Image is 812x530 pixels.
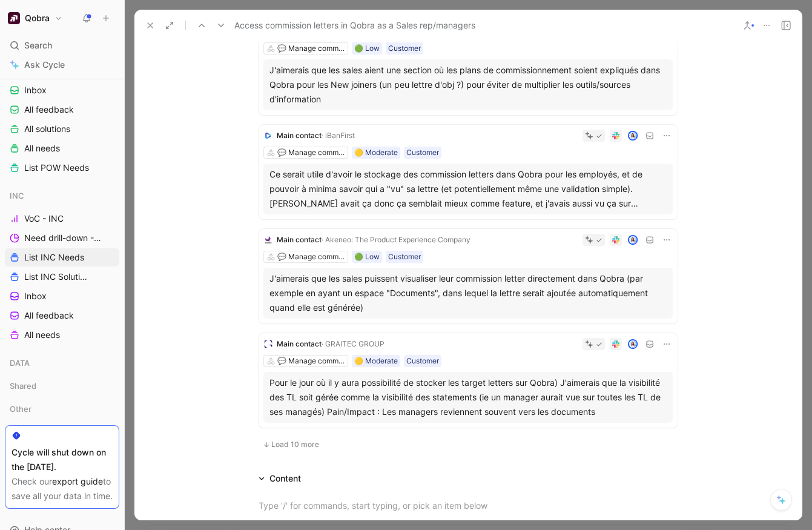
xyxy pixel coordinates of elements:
[629,340,637,348] img: avatar
[5,377,119,399] div: Shared
[322,131,355,140] span: · iBanFirst
[10,403,31,415] span: Other
[5,354,119,372] div: DATA
[406,355,439,367] div: Customer
[24,271,90,283] span: List INC Solutions
[12,445,113,474] div: Cycle will shut down on the [DATE].
[254,471,306,486] div: Content
[52,476,103,486] a: export guide
[277,42,345,55] div: 💬 Manage commission letters
[5,326,119,344] a: All needs
[5,229,119,247] a: Need drill-down - INC
[269,471,301,486] div: Content
[5,268,119,286] a: List INC Solutions
[388,42,421,55] div: Customer
[277,355,345,367] div: 💬 Manage commission letters
[277,235,322,244] span: Main contact
[277,339,322,348] span: Main contact
[269,271,667,315] div: J'aimerais que les sales puissent visualiser leur commission letter directement dans Qobra (par e...
[5,210,119,228] a: VoC - INC
[5,139,119,157] a: All needs
[354,251,380,263] div: 🟢 Low
[5,400,119,422] div: Other
[12,474,113,503] div: Check our to save all your data in time.
[263,235,273,245] img: logo
[5,354,119,376] div: DATA
[269,63,667,107] div: J'aimerais que les sales aient une section où les plans de commissionnement soient expliqués dans...
[354,355,398,367] div: 🟡 Moderate
[5,306,119,325] a: All feedback
[263,131,273,141] img: logo
[5,187,119,205] div: INC
[5,187,119,344] div: INCVoC - INCNeed drill-down - INCList INC NeedsList INC SolutionsInboxAll feedbackAll needs
[5,19,119,177] div: POWVOC-POWNeed drill-down - POWInboxAll feedbackAll solutionsAll needsList POW Needs
[269,167,667,211] div: Ce serait utile d'avoir le stockage des commission letters dans Qobra pour les employés, et de po...
[388,251,421,263] div: Customer
[263,339,273,349] img: logo
[354,42,380,55] div: 🟢 Low
[24,84,47,96] span: Inbox
[5,120,119,138] a: All solutions
[277,251,345,263] div: 💬 Manage commission letters
[24,162,89,174] span: List POW Needs
[5,400,119,418] div: Other
[24,213,64,225] span: VoC - INC
[5,101,119,119] a: All feedback
[24,290,47,302] span: Inbox
[8,12,20,24] img: Qobra
[5,36,119,55] div: Search
[234,18,475,33] span: Access commission letters in Qobra as a Sales rep/managers
[24,310,74,322] span: All feedback
[24,123,70,135] span: All solutions
[24,232,104,244] span: Need drill-down - INC
[10,380,36,392] span: Shared
[5,81,119,99] a: Inbox
[24,251,84,263] span: List INC Needs
[5,10,65,27] button: QobraQobra
[25,13,50,24] h1: Qobra
[5,248,119,267] a: List INC Needs
[277,147,345,159] div: 💬 Manage commission letters
[24,329,60,341] span: All needs
[259,437,323,452] button: Load 10 more
[5,377,119,395] div: Shared
[629,236,637,244] img: avatar
[354,147,398,159] div: 🟡 Moderate
[24,38,52,53] span: Search
[24,104,74,116] span: All feedback
[10,357,30,369] span: DATA
[5,159,119,177] a: List POW Needs
[322,235,470,244] span: · Akeneo: The Product Experience Company
[406,147,439,159] div: Customer
[24,142,60,154] span: All needs
[271,440,319,449] span: Load 10 more
[5,287,119,305] a: Inbox
[277,131,322,140] span: Main contact
[10,190,24,202] span: INC
[5,56,119,74] a: Ask Cycle
[269,376,667,419] div: Pour le jour où il y aura possibilité de stocker les target letters sur Qobra) J'aimerais que la ...
[322,339,385,348] span: · GRAITEC GROUP
[24,58,65,72] span: Ask Cycle
[629,132,637,140] img: avatar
